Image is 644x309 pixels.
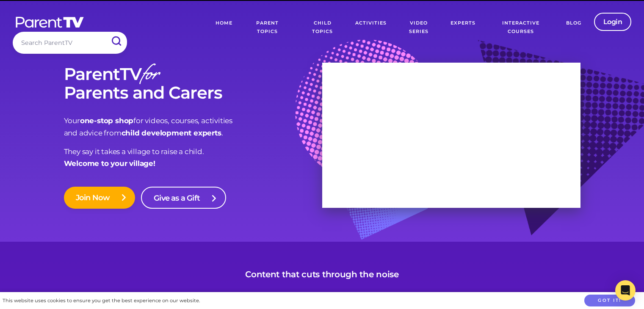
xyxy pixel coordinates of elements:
h1: ParentTV Parents and Carers [64,65,322,102]
p: They say it takes a village to raise a child. [64,146,322,170]
input: Search ParentTV [13,32,127,53]
div: This website uses cookies to ensure you get the best experience on our website. [3,296,200,305]
a: Activities [349,13,393,42]
p: Your for videos, courses, activities and advice from . [64,115,322,139]
a: Join Now [64,187,135,209]
a: Experts [444,13,482,42]
a: Home [209,13,239,42]
img: parenttv-logo-white.4c85aaf.svg [15,16,85,28]
div: Open Intercom Messenger [615,280,636,301]
a: Child Topics [296,13,348,42]
strong: one-stop shop [80,116,133,125]
em: for [141,58,159,94]
a: Give as a Gift [141,187,226,209]
button: Got it! [584,295,635,307]
a: Interactive Courses [482,13,559,42]
a: Video Series [393,13,445,42]
input: Submit [105,32,127,51]
strong: Welcome to your village! [64,159,155,168]
h3: Content that cuts through the noise [245,269,399,279]
a: Login [594,13,632,31]
a: Parent Topics [239,13,296,42]
strong: child development experts [122,129,221,137]
a: Blog [560,13,588,42]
